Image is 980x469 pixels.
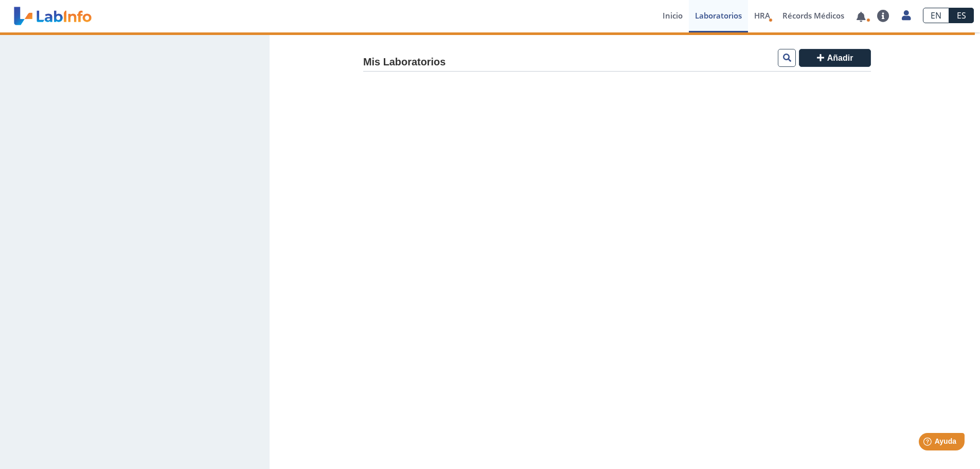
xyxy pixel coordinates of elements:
[949,8,974,23] a: ES
[923,8,949,23] a: EN
[827,54,853,62] span: Añadir
[888,429,969,458] iframe: Help widget launcher
[754,10,770,21] span: HRA
[363,56,446,68] h4: Mis Laboratorios
[799,49,871,67] button: Añadir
